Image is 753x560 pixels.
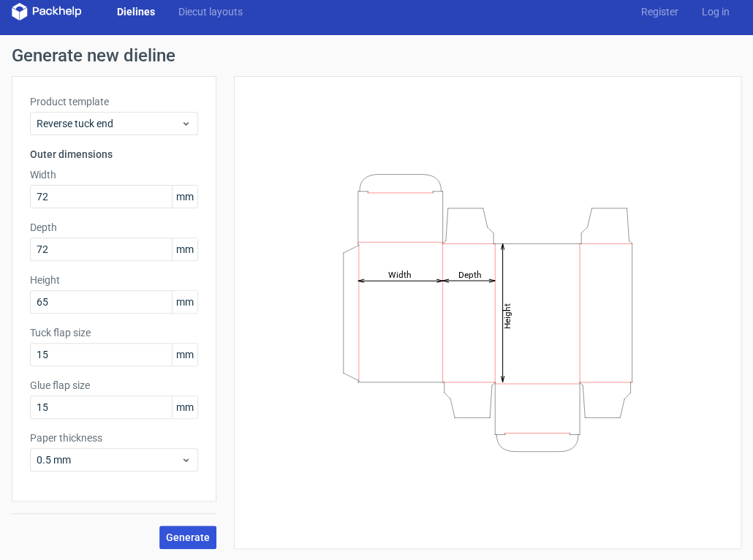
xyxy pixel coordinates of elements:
h1: Generate new dieline [12,47,741,64]
tspan: Width [388,269,412,279]
a: Log in [690,4,741,19]
span: mm [172,186,197,208]
tspan: Depth [458,269,482,279]
label: Depth [30,220,198,235]
span: mm [172,238,197,260]
span: 0.5 mm [37,453,181,467]
a: Dielines [105,4,167,19]
tspan: Height [502,303,512,328]
span: mm [172,344,197,366]
label: Width [30,167,198,182]
span: Reverse tuck end [37,116,181,131]
label: Product template [30,94,198,109]
span: mm [172,291,197,313]
a: Register [629,4,690,19]
h3: Outer dimensions [30,147,198,162]
span: Generate [166,532,210,542]
label: Tuck flap size [30,325,198,340]
label: Paper thickness [30,431,198,445]
label: Glue flap size [30,378,198,393]
span: mm [172,396,197,418]
button: Generate [159,526,216,549]
label: Height [30,273,198,287]
a: Diecut layouts [167,4,254,19]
